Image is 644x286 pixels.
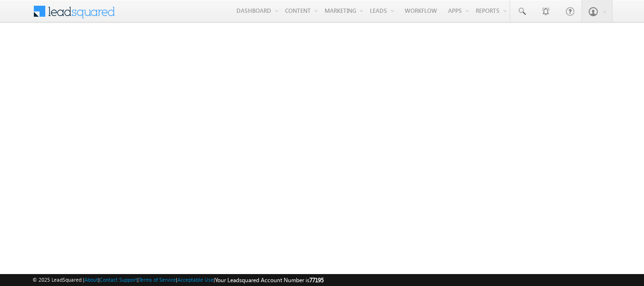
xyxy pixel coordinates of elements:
a: Contact Support [100,276,137,283]
a: Terms of Service [139,276,176,283]
a: Acceptable Use [177,276,214,283]
span: 77195 [309,276,324,284]
a: About [84,276,98,283]
span: © 2025 LeadSquared | | | | | [32,275,324,285]
span: Your Leadsquared Account Number is [215,276,324,284]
